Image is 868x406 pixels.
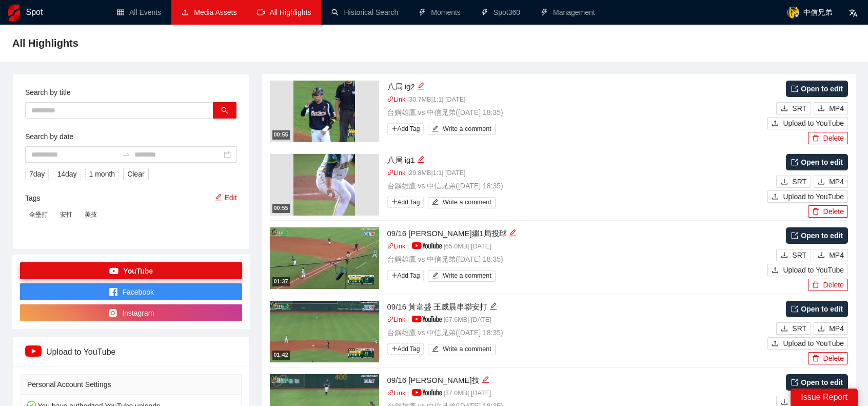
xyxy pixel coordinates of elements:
[812,355,819,363] span: delete
[20,262,242,279] button: YouTube
[387,301,768,313] div: 09/16 黃韋盛 王威晨串聯安打
[25,345,42,357] img: ipTCn+eVMsQAAAAASUVORK5CYII=
[786,374,848,391] a: Open to edit
[829,176,844,187] span: MP4
[829,249,844,261] span: MP4
[541,8,595,16] a: thunderboltManagement
[767,264,848,276] button: uploadUpload to YouTube
[270,8,311,16] span: All Highlights
[122,150,130,159] span: swap-right
[293,81,355,142] img: 0aa82b0f-e395-4816-9b28-e524d24b1fde.jpg
[783,191,844,202] span: Upload to YouTube
[27,375,235,394] div: Personal Account Settings
[391,199,398,205] span: plus
[787,6,799,18] img: avatar
[270,227,379,289] img: 5813c42b-f52d-423e-bc3b-ea5144aec9d8.jpg
[814,102,848,114] button: downloadMP4
[331,8,398,16] a: searchHistorical Search
[53,168,81,180] button: 14day
[387,327,768,338] p: 台鋼雄鷹 vs 中信兄弟 ( [DATE] 18:35 )
[412,389,442,396] img: yt_logo_rgb_light.a676ea31.png
[387,316,406,323] a: linkLink
[432,125,439,133] span: edit
[57,168,65,180] span: 14
[387,81,768,93] div: 八局 ig2
[215,194,236,202] a: Edit
[432,272,439,280] span: edit
[792,249,806,261] span: SRT
[221,107,228,115] span: search
[812,281,819,289] span: delete
[786,154,848,170] a: Open to edit
[417,156,425,163] span: edit
[412,316,442,322] img: yt_logo_rgb_light.a676ea31.png
[272,351,290,359] div: 01:42
[117,8,161,16] a: tableAll Events
[829,103,844,114] span: MP4
[56,209,76,220] span: 安打
[387,343,424,355] span: Add Tag
[818,252,825,260] span: download
[417,81,425,93] div: Edit
[182,8,236,16] a: uploadMedia Assets
[509,227,517,240] div: Edit
[387,243,394,249] span: link
[258,9,265,16] span: video-camera
[776,249,811,261] button: downloadSRT
[8,5,20,21] img: logo
[814,249,848,261] button: downloadMP4
[792,103,806,114] span: SRT
[25,168,49,180] button: 7day
[482,374,489,386] div: Edit
[829,323,844,334] span: MP4
[123,265,153,277] span: YouTube
[428,124,496,135] button: editWrite a comment
[387,227,768,240] div: 09/16 [PERSON_NAME]繼1局投球
[812,134,819,143] span: delete
[25,87,71,98] label: Search by title
[791,232,798,239] span: export
[818,105,825,113] span: download
[781,252,788,260] span: download
[783,118,844,129] span: Upload to YouTube
[85,168,120,180] button: 1 month
[428,197,496,208] button: editWrite a comment
[776,176,811,188] button: downloadSRT
[814,322,848,335] button: downloadMP4
[776,102,811,114] button: downloadSRT
[387,390,406,397] a: linkLink
[122,150,130,159] span: to
[81,209,101,220] span: 美技
[29,168,33,180] span: 7
[387,95,768,105] p: | 30.7 MB | 1:1 | [DATE]
[808,279,848,291] button: deleteDelete
[808,132,848,144] button: deleteDelete
[25,131,73,142] label: Search by date
[419,8,461,16] a: thunderboltMoments
[387,242,768,252] p: | | 65.0 MB | [DATE]
[387,169,406,177] a: linkLink
[215,194,222,201] span: edit
[808,205,848,218] button: deleteDelete
[781,325,788,333] span: download
[20,304,242,321] button: Instagram
[428,270,496,282] button: editWrite a comment
[272,204,290,212] div: 00:55
[772,193,779,201] span: upload
[767,337,848,350] button: uploadUpload to YouTube
[509,229,517,237] span: edit
[428,344,496,355] button: editWrite a comment
[272,130,290,139] div: 00:55
[482,376,489,383] span: edit
[272,277,290,286] div: 01:37
[25,209,52,220] span: 全壘打
[387,315,768,325] p: | | 67.6 MB | [DATE]
[387,243,406,250] a: linkLink
[213,102,236,119] button: search
[786,301,848,317] a: Open to edit
[783,264,844,276] span: Upload to YouTube
[387,197,424,208] span: Add Tag
[772,266,779,275] span: upload
[12,35,78,51] span: All Highlights
[812,208,819,216] span: delete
